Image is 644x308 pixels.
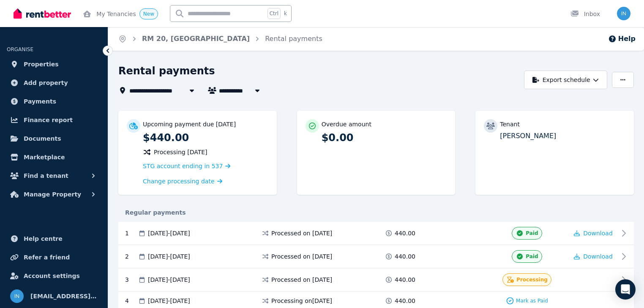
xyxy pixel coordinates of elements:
div: 3 [125,273,138,286]
span: Payments [24,96,56,106]
button: Download [574,229,613,237]
a: Refer a friend [7,249,101,266]
button: Help [608,34,636,44]
span: Processing on [DATE] [271,297,332,305]
span: k [284,10,287,17]
p: Upcoming payment due [DATE] [143,120,236,128]
p: Tenant [500,120,520,128]
span: Paid [526,230,538,237]
img: info@museliving.com.au [10,289,24,303]
span: 440.00 [395,252,415,261]
span: [DATE] - [DATE] [148,275,190,284]
span: Processed on [DATE] [271,229,332,237]
span: Properties [24,59,59,69]
span: Add property [24,78,68,88]
span: Processed on [DATE] [271,275,332,284]
span: New [143,11,154,17]
a: Documents [7,130,101,147]
h1: Rental payments [118,64,215,78]
button: Download [574,252,613,261]
a: Rental payments [265,35,322,43]
div: Inbox [570,10,600,18]
img: info@museliving.com.au [617,7,630,20]
span: Processing [516,276,548,283]
a: Marketplace [7,149,101,166]
span: Refer a friend [24,252,70,262]
p: Overdue amount [322,120,371,128]
span: Help centre [24,234,63,244]
span: Mark as Paid [516,297,548,304]
nav: Breadcrumb [108,27,333,51]
div: 4 [125,297,138,305]
p: [PERSON_NAME] [500,131,625,141]
span: Download [583,230,613,237]
button: Find a tenant [7,167,101,184]
button: Manage Property [7,186,101,203]
span: Marketplace [24,152,65,162]
span: Download [583,253,613,260]
span: Ctrl [267,8,281,19]
span: 440.00 [395,275,415,284]
span: ORGANISE [7,46,33,52]
p: $0.00 [322,131,447,144]
span: STG account ending in 537 [143,163,223,169]
a: Help centre [7,230,101,247]
div: 2 [125,250,138,263]
a: Properties [7,56,101,73]
span: 440.00 [395,297,415,305]
span: Documents [24,134,61,144]
span: Processing [DATE] [154,148,207,156]
div: 1 [125,227,138,240]
span: Change processing date [143,177,215,185]
span: Paid [526,253,538,260]
span: Finance report [24,115,73,125]
img: RentBetter [14,7,71,20]
a: Payments [7,93,101,110]
span: Processed on [DATE] [271,252,332,261]
span: [DATE] - [DATE] [148,252,190,261]
button: Export schedule [524,71,607,89]
div: Regular payments [118,208,634,217]
a: Finance report [7,112,101,128]
span: 440.00 [395,229,415,237]
span: Account settings [24,271,80,281]
a: RM 20, [GEOGRAPHIC_DATA] [142,35,250,43]
a: Add property [7,74,101,91]
span: Find a tenant [24,171,68,181]
p: $440.00 [143,131,268,144]
a: Account settings [7,267,101,284]
div: Open Intercom Messenger [615,279,636,300]
span: [EMAIL_ADDRESS][DOMAIN_NAME] [30,291,98,301]
span: [DATE] - [DATE] [148,229,190,237]
span: Manage Property [24,189,81,199]
span: [DATE] - [DATE] [148,297,190,305]
a: Change processing date [143,177,222,185]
